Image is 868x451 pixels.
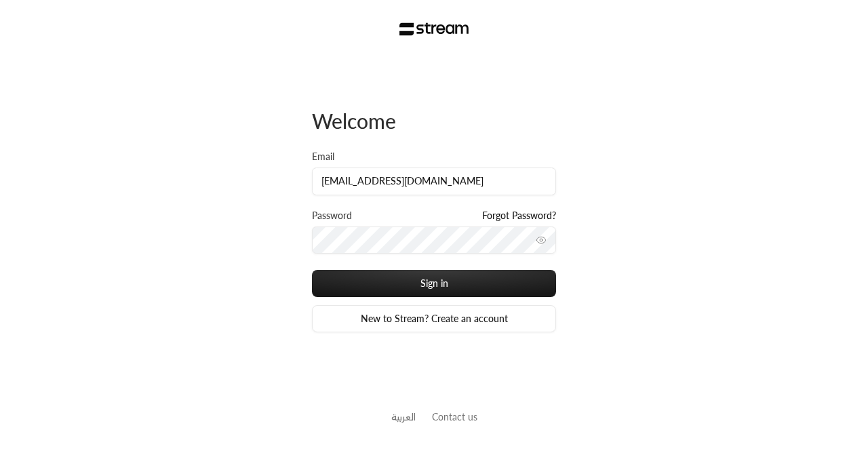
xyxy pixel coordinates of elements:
[432,410,477,424] button: Contact us
[399,22,469,36] img: Stream Logo
[312,305,556,332] a: New to Stream? Create an account
[530,229,552,251] button: toggle password visibility
[432,411,477,423] a: Contact us
[391,404,416,429] a: العربية
[312,270,556,297] button: Sign in
[312,109,396,133] span: Welcome
[312,209,352,222] label: Password
[482,209,556,222] a: Forgot Password?
[312,150,334,163] label: Email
